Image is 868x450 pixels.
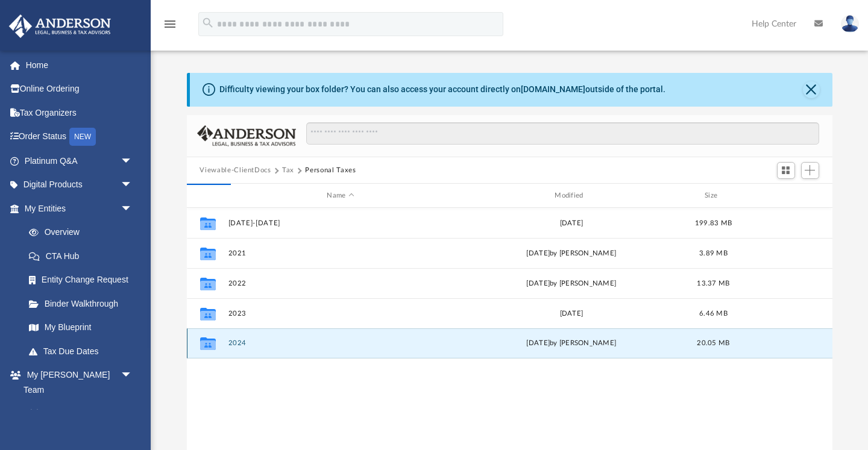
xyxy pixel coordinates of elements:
button: [DATE]-[DATE] [228,219,453,227]
div: id [743,190,827,201]
span: arrow_drop_down [121,173,145,198]
a: My Blueprint [17,316,145,340]
a: Tax Organizers [8,101,151,125]
a: Digital Productsarrow_drop_down [8,173,151,197]
div: Modified [458,190,684,201]
span: 6.46 MB [699,310,728,317]
div: NEW [69,128,96,146]
div: [DATE] by [PERSON_NAME] [459,278,684,289]
i: search [201,16,215,30]
a: Order StatusNEW [8,125,151,149]
i: menu [163,17,177,31]
button: Close [803,81,820,98]
div: Name [227,190,453,201]
a: Binder Walkthrough [17,292,151,316]
a: Overview [17,220,151,245]
span: arrow_drop_down [121,196,145,221]
a: Tax Due Dates [17,339,151,363]
button: 2024 [228,340,453,348]
a: Entity Change Request [17,268,151,292]
div: Difficulty viewing your box folder? You can also access your account directly on outside of the p... [219,83,665,96]
button: Switch to Grid View [777,162,795,179]
span: 3.89 MB [699,250,728,257]
img: User Pic [841,15,859,33]
div: Size [689,190,737,201]
div: [DATE] by [PERSON_NAME] [459,338,684,349]
div: id [192,190,222,201]
div: [DATE] [459,218,684,229]
span: arrow_drop_down [121,363,145,388]
button: Tax [282,165,294,176]
a: Online Ordering [8,77,151,101]
a: [DOMAIN_NAME] [521,84,585,94]
button: Personal Taxes [305,165,356,176]
a: My Entitiesarrow_drop_down [8,196,151,220]
span: 199.83 MB [694,220,731,227]
button: Add [801,162,819,179]
a: CTA Hub [17,244,151,268]
button: 2021 [228,249,453,257]
span: 20.05 MB [697,340,729,346]
div: [DATE] by [PERSON_NAME] [459,248,684,259]
input: Search files and folders [306,122,819,145]
div: [DATE] [459,308,684,319]
img: Anderson Advisors Platinum Portal [5,14,115,38]
button: Viewable-ClientDocs [200,165,271,176]
a: Home [8,53,151,77]
span: 13.37 MB [697,280,729,287]
a: Platinum Q&Aarrow_drop_down [8,149,151,173]
a: My [PERSON_NAME] Teamarrow_drop_down [8,363,145,402]
span: arrow_drop_down [121,149,145,173]
button: 2022 [228,280,453,287]
button: 2023 [228,310,453,317]
a: menu [163,23,177,31]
